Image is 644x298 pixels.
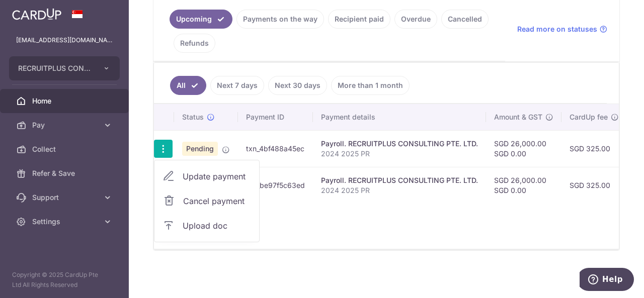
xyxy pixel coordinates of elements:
td: SGD 325.00 [561,167,627,204]
span: Collect [32,144,99,154]
a: Next 7 days [210,76,264,95]
td: txn_be97f5c63ed [238,167,313,204]
a: Overdue [394,10,437,29]
p: 2024 2025 PR [321,185,478,195]
th: Payment details [313,104,486,130]
iframe: Opens a widget where you can find more information [580,268,634,293]
td: txn_4bf488a45ec [238,130,313,167]
p: 2024 2025 PR [321,149,478,159]
a: Read more on statuses [517,24,607,34]
p: [EMAIL_ADDRESS][DOMAIN_NAME] [16,35,113,45]
button: RECRUITPLUS CONSULTING PTE. LTD. [9,56,120,80]
a: Cancelled [441,10,489,29]
img: CardUp [12,8,61,20]
a: All [170,76,206,95]
span: Refer & Save [32,168,99,178]
span: Pending [182,142,218,156]
span: RECRUITPLUS CONSULTING PTE. LTD. [18,63,93,73]
div: Payroll. RECRUITPLUS CONSULTING PTE. LTD. [321,175,478,185]
div: Payroll. RECRUITPLUS CONSULTING PTE. LTD. [321,139,478,149]
a: Payments on the way [236,10,324,29]
th: Payment ID [238,104,313,130]
span: Amount & GST [494,112,542,122]
span: Status [182,112,204,122]
span: Read more on statuses [517,24,597,34]
span: Settings [32,217,99,227]
span: Pay [32,120,99,130]
td: SGD 26,000.00 SGD 0.00 [486,130,561,167]
a: Refunds [174,34,215,53]
td: SGD 26,000.00 SGD 0.00 [486,167,561,204]
a: Next 30 days [268,76,327,95]
span: Home [32,96,99,106]
span: Support [32,192,99,203]
td: SGD 325.00 [561,130,627,167]
a: Recipient paid [328,10,390,29]
a: More than 1 month [331,76,410,95]
span: CardUp fee [570,112,608,122]
a: Upcoming [170,10,232,29]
